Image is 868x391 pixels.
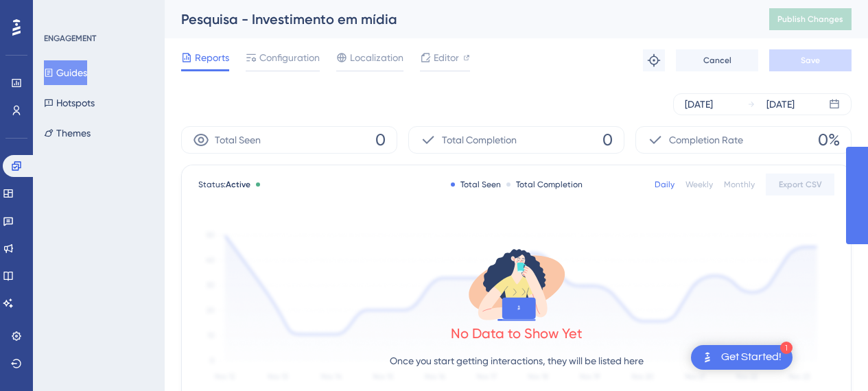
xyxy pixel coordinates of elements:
div: ENGAGEMENT [44,33,96,44]
button: Themes [44,121,91,145]
div: Total Completion [506,179,583,190]
span: Publish Changes [777,14,843,25]
div: [DATE] [685,96,713,112]
span: Configuration [259,49,320,66]
span: Completion Rate [669,132,743,148]
div: 1 [780,342,793,354]
div: Pesquisa - Investimento em mídia [181,10,735,29]
p: Once you start getting interactions, they will be listed here [390,353,644,369]
button: Save [769,49,852,71]
div: Get Started! [721,350,782,365]
span: Total Seen [215,132,261,148]
span: Save [801,55,820,66]
button: Publish Changes [769,8,852,30]
button: Cancel [676,49,758,71]
button: Guides [44,60,87,85]
span: Export CSV [779,179,822,190]
span: Total Completion [442,132,517,148]
span: Status: [198,179,250,190]
span: Localization [350,49,403,66]
div: Daily [655,179,675,190]
div: [DATE] [766,96,795,112]
iframe: UserGuiding AI Assistant Launcher [810,337,852,378]
span: Reports [195,49,229,66]
div: Total Seen [451,179,501,190]
button: Hotspots [44,91,95,115]
span: 0 [375,129,386,151]
div: Open Get Started! checklist, remaining modules: 1 [691,345,793,370]
div: Monthly [724,179,755,190]
div: Weekly [685,179,713,190]
span: 0 [602,129,613,151]
img: launcher-image-alternative-text [699,349,716,366]
button: Export CSV [766,174,834,195]
span: Cancel [703,55,731,66]
span: 0% [818,129,840,151]
span: Active [226,180,250,189]
div: No Data to Show Yet [451,324,583,343]
span: Editor [434,49,459,66]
